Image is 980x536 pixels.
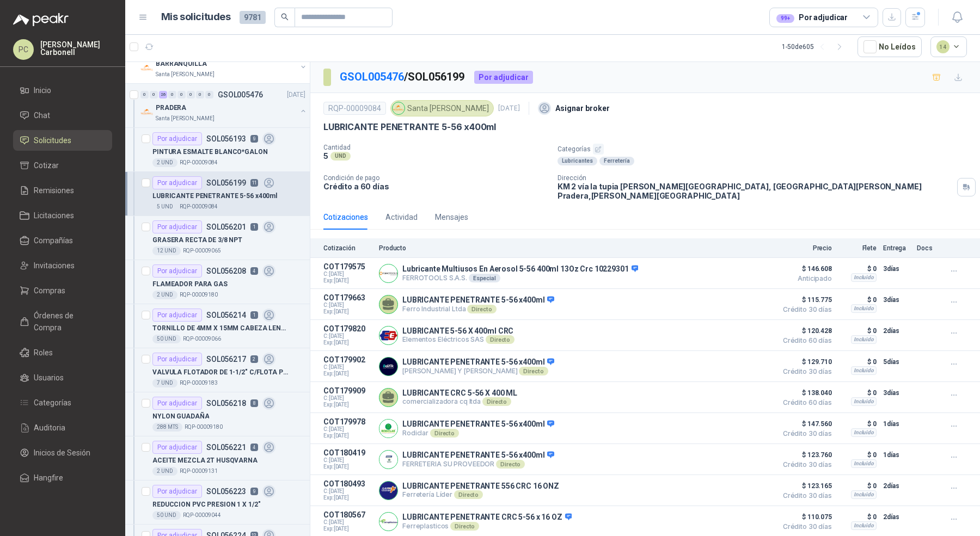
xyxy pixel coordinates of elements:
[152,485,202,498] div: Por adjudicar
[402,460,554,469] p: FERRETERIA SU PROVEEDOR
[323,464,372,470] span: Exp: [DATE]
[34,372,64,384] span: Usuarios
[323,386,372,395] p: COT179909
[183,247,221,255] p: RQP-00009065
[218,91,263,98] p: GSOL005476
[430,429,459,438] div: Directo
[323,121,496,133] p: LUBRICANTE PENETRANTE 5-56 x400ml
[519,367,548,375] div: Directo
[883,479,910,492] p: 2 días
[323,417,372,426] p: COT179978
[206,488,246,495] p: SOL056223
[13,392,112,413] a: Categorías
[13,442,112,463] a: Inicios de Sesión
[34,235,73,247] span: Compañías
[379,513,397,531] img: Company Logo
[482,397,511,406] div: Directo
[838,479,877,492] p: $ 0
[250,399,258,407] p: 8
[777,386,832,399] span: $ 138.040
[140,106,154,119] img: Company Logo
[402,367,554,375] p: [PERSON_NAME] Y [PERSON_NAME]
[152,309,202,322] div: Por adjudicar
[777,417,832,430] span: $ 147.560
[152,455,258,466] p: ACEITE MEZCLA 2T HUSQVARNA
[883,386,910,399] p: 3 días
[323,510,372,519] p: COT180567
[206,223,246,231] p: SOL056201
[250,443,258,451] p: 4
[555,102,610,114] p: Asignar broker
[323,495,372,501] span: Exp: [DATE]
[13,105,112,126] a: Chat
[498,103,520,114] p: [DATE]
[323,433,372,439] span: Exp: [DATE]
[838,262,877,275] p: $ 0
[496,460,525,469] div: Directo
[402,326,514,335] p: LUBRICANTE 5-56 X 400ml CRC
[777,337,832,344] span: Crédito 60 días
[777,244,832,252] p: Precio
[323,526,372,532] span: Exp: [DATE]
[13,130,112,151] a: Solicitudes
[13,80,112,101] a: Inicio
[323,519,372,526] span: C: [DATE]
[883,417,910,430] p: 1 días
[402,264,638,274] p: Lubricante Multiusos En Aerosol 5-56 400ml 13Oz Crc 10229301
[467,305,496,313] div: Directo
[140,61,154,75] img: Company Logo
[152,279,228,289] p: FLAMEADOR PARA GAS
[340,70,404,83] a: GSOL005476
[13,342,112,363] a: Roles
[152,291,177,299] div: 2 UND
[777,510,832,523] span: $ 110.075
[838,386,877,399] p: $ 0
[34,84,51,96] span: Inicio
[150,91,158,98] div: 0
[140,88,308,123] a: 0 0 26 0 0 0 0 0 GSOL005476[DATE] Company LogoPRADERASanta [PERSON_NAME]
[402,490,559,499] p: Ferretería Líder
[206,135,246,143] p: SOL056193
[883,293,910,306] p: 3 días
[838,448,877,461] p: $ 0
[777,479,832,492] span: $ 123.165
[851,366,877,375] div: Incluido
[323,340,372,346] span: Exp: [DATE]
[777,430,832,437] span: Crédito 30 días
[250,223,258,231] p: 1
[323,364,372,371] span: C: [DATE]
[152,264,202,278] div: Por adjudicar
[323,324,372,333] p: COT179820
[34,472,63,484] span: Hangfire
[776,11,848,23] div: Por adjudicar
[883,510,910,523] p: 2 días
[206,311,246,319] p: SOL056214
[402,429,554,438] p: Rodiclar
[851,428,877,437] div: Incluido
[777,368,832,375] span: Crédito 30 días
[206,355,246,363] p: SOL056217
[156,103,186,113] p: PRADERA
[323,355,372,364] p: COT179902
[152,191,277,201] p: LUBRICANTE PENETRANTE 5-56 x400ml
[177,91,186,98] div: 0
[125,128,310,172] a: Por adjudicarSOL0561939PINTURA ESMALTE BLANCO*GALON2 UNDRQP-00009084
[777,306,832,313] span: Crédito 30 días
[323,488,372,495] span: C: [DATE]
[125,216,310,260] a: Por adjudicarSOL0562011GRASERA RECTA DE 3/8 NPT12 UNDRQP-00009065
[385,211,418,223] div: Actividad
[125,392,310,436] a: Por adjudicarSOL0562188NYLON GUADAÑA288 MTSRQP-00009180
[13,255,112,276] a: Invitaciones
[180,467,218,476] p: RQP-00009131
[917,244,939,252] p: Docs
[474,71,533,84] div: Por adjudicar
[34,447,90,459] span: Inicios de Sesión
[323,448,372,457] p: COT180419
[240,11,266,24] span: 9781
[777,262,832,275] span: $ 146.608
[838,293,877,306] p: $ 0
[402,274,638,282] p: FERROTOOLS S.A.S.
[183,335,221,343] p: RQP-00009066
[125,260,310,304] a: Por adjudicarSOL0562084FLAMEADOR PARA GAS2 UNDRQP-00009180
[13,180,112,201] a: Remisiones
